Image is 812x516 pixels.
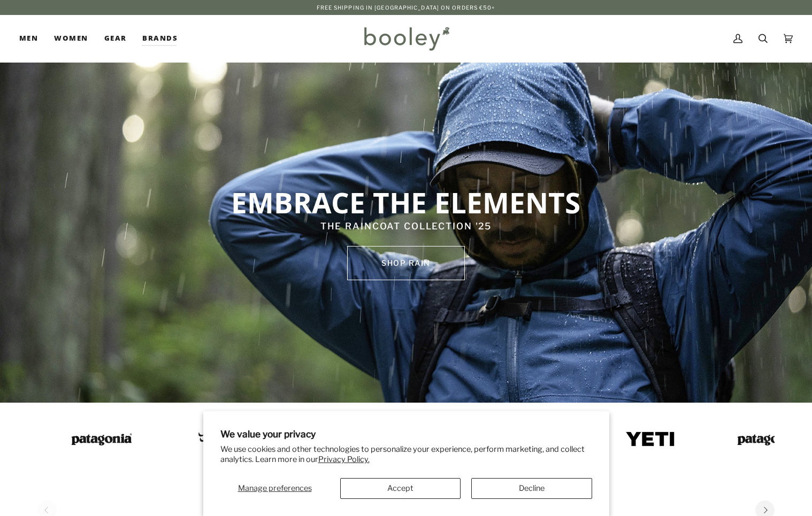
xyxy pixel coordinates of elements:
[134,15,186,62] a: Brands
[220,444,592,465] p: We use cookies and other technologies to personalize your experience, perform marketing, and coll...
[238,483,312,493] span: Manage preferences
[340,478,461,499] button: Accept
[96,15,135,62] a: Gear
[167,184,645,220] p: EMBRACE THE ELEMENTS
[142,33,178,44] span: Brands
[317,3,496,12] p: Free Shipping in [GEOGRAPHIC_DATA] on Orders €50+
[46,15,96,62] a: Women
[19,33,38,44] span: Men
[220,428,592,440] h2: We value your privacy
[220,478,330,499] button: Manage preferences
[167,220,645,234] p: THE RAINCOAT COLLECTION '25
[104,33,127,44] span: Gear
[359,23,453,54] img: Booley
[471,478,592,499] button: Decline
[19,15,46,62] a: Men
[347,246,465,280] a: SHOP rain
[318,455,370,464] a: Privacy Policy.
[54,33,88,44] span: Women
